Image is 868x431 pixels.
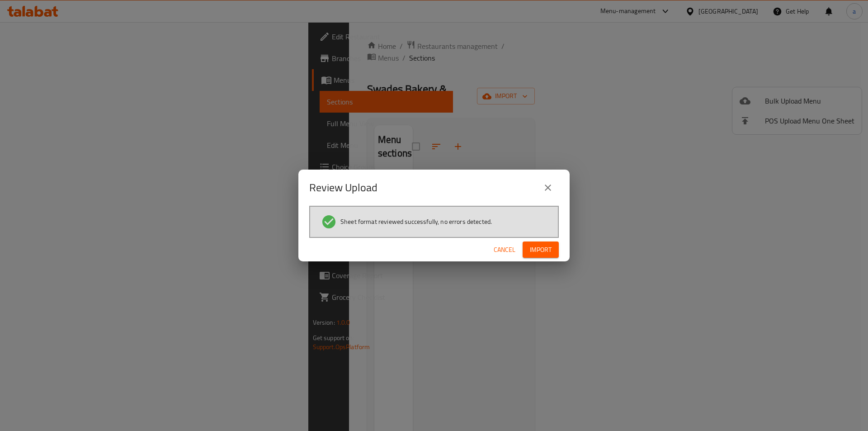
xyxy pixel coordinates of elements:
[490,242,519,258] button: Cancel
[523,242,559,258] button: Import
[530,244,552,256] span: Import
[309,180,377,195] h2: Review Upload
[494,244,515,256] span: Cancel
[537,177,559,199] button: close
[340,217,492,226] span: Sheet format reviewed successfully, no errors detected.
